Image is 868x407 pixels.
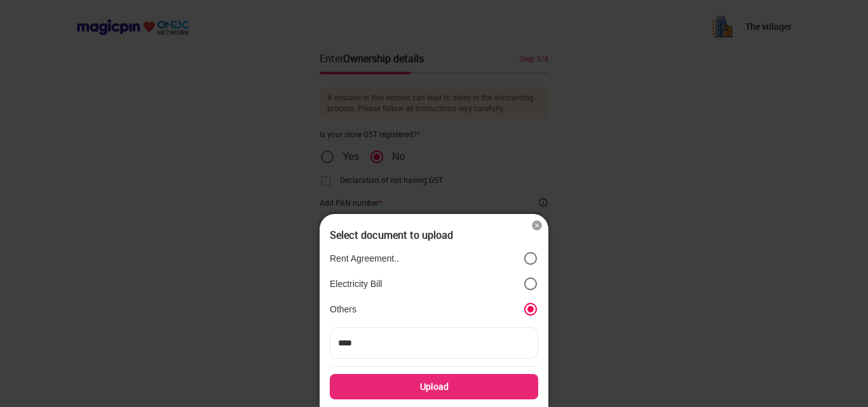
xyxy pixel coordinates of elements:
div: Select document to upload [330,229,538,241]
div: position [330,246,538,322]
p: Electricity Bill [330,278,382,290]
p: Rent Agreement.. [330,253,399,264]
p: Others [330,304,356,315]
img: cross_icon.7ade555c.svg [531,219,543,232]
div: Upload [330,374,538,399]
